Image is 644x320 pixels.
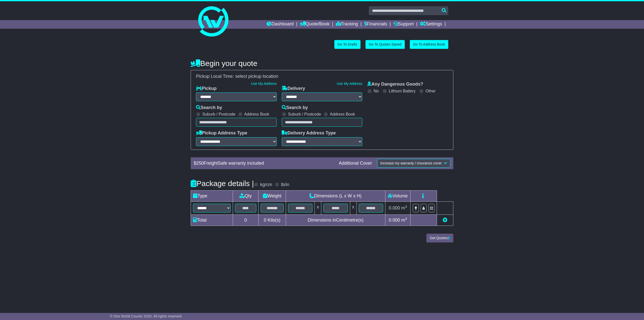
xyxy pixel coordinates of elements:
[377,159,450,168] button: Increase my warranty / insurance cover
[389,218,400,223] span: 0.000
[366,40,405,49] a: Go To Quotes Saved
[425,89,435,93] label: Other
[367,82,423,87] label: Any Dangerous Goods?
[282,105,308,111] label: Search by
[334,40,360,49] a: Go To Drafts
[286,215,385,226] td: Dimensions in Centimetre(s)
[202,112,235,117] label: Suburb / Postcode
[282,130,336,136] label: Delivery Address Type
[380,161,442,165] span: Increase my warranty / insurance cover
[196,105,222,111] label: Search by
[244,112,269,117] label: Address Book
[405,205,407,208] sup: 3
[337,82,362,86] a: Use My Address
[401,218,407,223] span: m
[389,89,416,93] label: Lithium Battery
[258,190,286,201] td: Weight
[191,215,233,226] td: Total
[385,190,410,201] td: Volume
[258,215,286,226] td: Kilo(s)
[389,205,400,210] span: 0.000
[196,130,247,136] label: Pickup Address Type
[196,86,217,91] label: Pickup
[405,217,407,221] sup: 3
[315,201,321,215] td: x
[420,20,442,29] a: Settings
[233,215,259,226] td: 0
[191,161,336,166] div: $ FreightSafe warranty included
[350,201,356,215] td: x
[336,20,358,29] a: Tracking
[264,218,266,223] span: 0
[191,59,453,67] h4: Begin your quote
[336,161,375,166] div: Additional Cover
[300,20,330,29] a: Quote/Book
[282,86,305,91] label: Delivery
[288,112,321,117] label: Suburb / Postcode
[443,218,447,223] a: Add new item
[235,74,278,79] span: select pickup location
[193,74,451,79] div: Pickup Local Time:
[196,161,204,166] span: 250
[374,89,379,93] label: No
[401,205,407,210] span: m
[110,314,183,318] span: © One World Courier 2025. All rights reserved.
[260,182,272,188] label: kg/cm
[426,234,453,242] button: Get Quotes
[251,82,277,86] a: Use My Address
[393,20,414,29] a: Support
[330,112,355,117] label: Address Book
[191,179,254,188] h4: Package details |
[267,20,294,29] a: Dashboard
[281,182,289,188] label: lb/in
[364,20,387,29] a: Financials
[286,190,385,201] td: Dimensions (L x W x H)
[233,190,259,201] td: Qty
[191,190,233,201] td: Type
[410,40,448,49] a: Go To Address Book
